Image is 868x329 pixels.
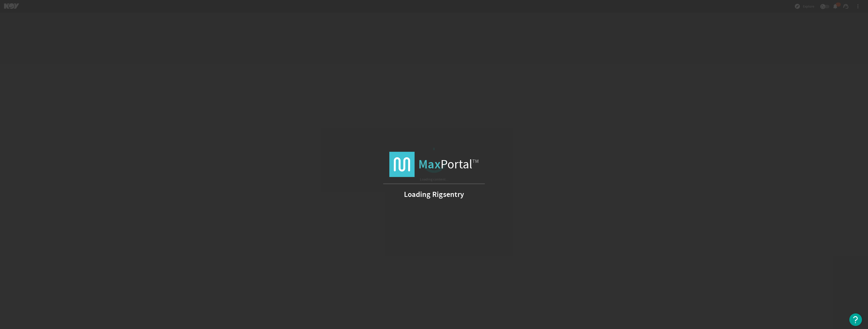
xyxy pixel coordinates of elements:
[418,156,441,172] strong: Max
[404,192,464,197] strong: Loading Rigsentry
[849,313,862,326] button: Open Resource Center
[389,152,415,177] img: logo
[418,152,479,177] span: Portal
[472,158,479,164] span: TM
